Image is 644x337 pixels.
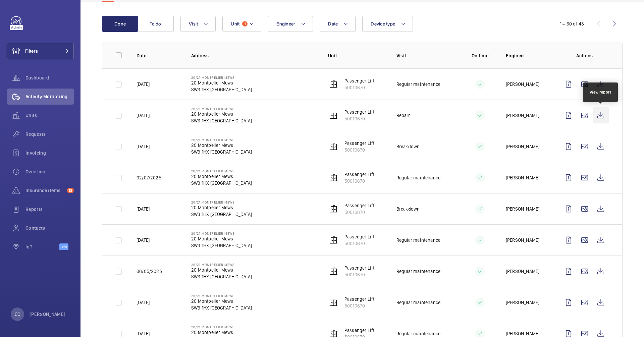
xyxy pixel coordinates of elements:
[344,171,375,178] p: Passenger Lift
[191,86,252,93] p: SW3 1HX [GEOGRAPHIC_DATA]
[344,327,375,334] p: Passenger Lift
[189,21,198,26] span: Visit
[191,117,252,124] p: SW3 1HX [GEOGRAPHIC_DATA]
[137,81,150,88] p: [DATE]
[344,233,375,240] p: Passenger Lift
[344,302,375,309] p: 50010670
[506,299,539,306] p: [PERSON_NAME]
[25,225,74,231] span: Contacts
[344,296,375,302] p: Passenger Lift
[138,16,174,32] button: To do
[25,168,74,175] span: Overtime
[137,268,162,275] p: 06/05/2025
[137,237,150,243] p: [DATE]
[371,21,395,26] span: Device type
[396,174,440,181] p: Regular maintenance
[560,20,584,27] div: 1 – 30 of 43
[344,140,375,147] p: Passenger Lift
[506,112,539,119] p: [PERSON_NAME]
[344,178,375,184] p: 50010670
[396,206,420,212] p: Breakdown
[191,180,252,186] p: SW3 1HX [GEOGRAPHIC_DATA]
[191,263,252,267] p: 20/21 Montpelier Mews
[330,205,338,213] img: elevator.svg
[102,16,138,32] button: Done
[344,265,375,271] p: Passenger Lift
[191,204,252,211] p: 20 Montpelier Mews
[344,147,375,153] p: 50010670
[396,112,410,119] p: Repair
[191,235,252,242] p: 20 Montpelier Mews
[344,271,375,278] p: 50010670
[506,268,539,275] p: [PERSON_NAME]
[25,74,74,81] span: Dashboard
[191,273,252,280] p: SW3 1HX [GEOGRAPHIC_DATA]
[396,52,454,59] p: Visit
[330,236,338,244] img: elevator.svg
[242,21,248,26] span: 1
[344,115,375,122] p: 50010670
[25,93,74,100] span: Activity Monitoring
[7,43,74,59] button: Filters
[191,169,252,173] p: 20/21 Montpelier Mews
[180,16,216,32] button: Visit
[191,79,252,86] p: 20 Montpelier Mews
[191,200,252,204] p: 20/21 Montpelier Mews
[191,52,317,59] p: Address
[191,138,252,142] p: 20/21 Montpelier Mews
[137,206,150,212] p: [DATE]
[59,243,68,250] span: Beta
[506,174,539,181] p: [PERSON_NAME]
[191,111,252,117] p: 20 Montpelier Mews
[191,294,252,298] p: 20/21 Montpelier Mews
[506,52,550,59] p: Engineer
[191,267,252,273] p: 20 Montpelier Mews
[330,143,338,151] img: elevator.svg
[506,143,539,150] p: [PERSON_NAME]
[191,242,252,249] p: SW3 1HX [GEOGRAPHIC_DATA]
[320,16,356,32] button: Date
[362,16,413,32] button: Device type
[330,267,338,275] img: elevator.svg
[191,325,252,329] p: 20/21 Montpelier Mews
[506,206,539,212] p: [PERSON_NAME]
[191,298,252,304] p: 20 Montpelier Mews
[344,202,375,209] p: Passenger Lift
[396,143,420,150] p: Breakdown
[191,329,252,336] p: 20 Montpelier Mews
[191,211,252,218] p: SW3 1HX [GEOGRAPHIC_DATA]
[344,209,375,216] p: 50010670
[560,52,609,59] p: Actions
[231,21,239,26] span: Unit
[67,188,74,193] span: 12
[191,304,252,311] p: SW3 1HX [GEOGRAPHIC_DATA]
[330,298,338,306] img: elevator.svg
[396,268,440,275] p: Regular maintenance
[344,84,375,91] p: 50010670
[25,48,38,54] span: Filters
[396,81,440,88] p: Regular maintenance
[191,173,252,180] p: 20 Montpelier Mews
[590,89,611,95] div: View report
[191,149,252,155] p: SW3 1HX [GEOGRAPHIC_DATA]
[137,143,150,150] p: [DATE]
[330,174,338,182] img: elevator.svg
[137,330,150,337] p: [DATE]
[396,299,440,306] p: Regular maintenance
[137,299,150,306] p: [DATE]
[276,21,295,26] span: Engineer
[25,243,59,250] span: IoT
[396,330,440,337] p: Regular maintenance
[25,206,74,213] span: Reports
[30,311,66,318] p: [PERSON_NAME]
[328,21,338,26] span: Date
[344,240,375,247] p: 50010670
[191,142,252,149] p: 20 Montpelier Mews
[330,80,338,88] img: elevator.svg
[268,16,313,32] button: Engineer
[222,16,261,32] button: Unit1
[137,112,150,119] p: [DATE]
[25,150,74,156] span: Invoicing
[506,237,539,243] p: [PERSON_NAME]
[191,107,252,111] p: 20/21 Montpelier Mews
